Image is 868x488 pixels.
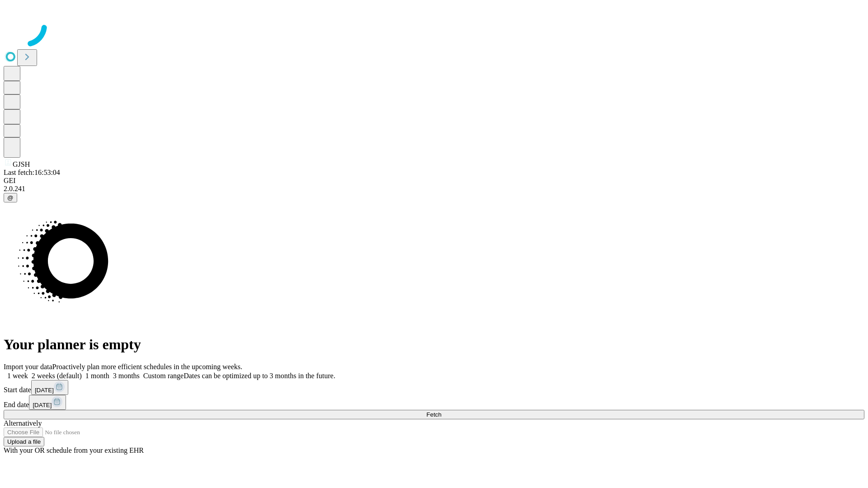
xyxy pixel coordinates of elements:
[4,437,44,446] button: Upload a file
[4,185,864,193] div: 2.0.241
[4,446,144,454] span: With your OR schedule from your existing EHR
[4,363,52,371] span: Import your data
[13,160,30,168] span: GJSH
[7,194,14,201] span: @
[32,372,82,380] span: 2 weeks (default)
[4,169,60,176] span: Last fetch: 16:53:04
[4,395,864,410] div: End date
[184,372,335,380] span: Dates can be optimized up to 3 months in the future.
[143,372,184,380] span: Custom range
[113,372,140,380] span: 3 months
[52,363,242,371] span: Proactively plan more efficient schedules in the upcoming weeks.
[33,402,52,408] span: [DATE]
[4,410,864,419] button: Fetch
[4,336,864,353] h1: Your planner is empty
[4,177,864,185] div: GEI
[4,380,864,395] div: Start date
[4,419,42,427] span: Alternatively
[426,411,441,418] span: Fetch
[31,380,68,395] button: [DATE]
[85,372,109,380] span: 1 month
[7,372,28,380] span: 1 week
[29,395,66,410] button: [DATE]
[35,387,54,394] span: [DATE]
[4,193,17,202] button: @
